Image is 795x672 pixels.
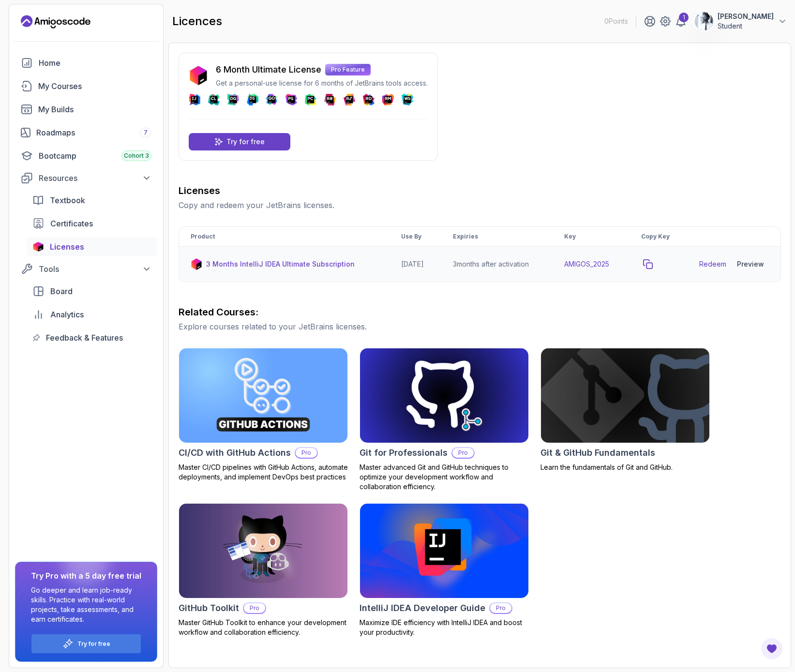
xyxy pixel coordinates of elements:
[39,172,151,184] div: Resources
[641,257,655,271] button: copy-button
[179,618,348,637] p: Master GitHub Toolkit to enhance your development workflow and collaboration efficiency.
[15,169,157,187] button: Resources
[77,640,110,648] a: Try for free
[179,305,781,319] h3: Related Courses:
[604,16,628,26] p: 0 Points
[179,348,348,482] a: CI/CD with GitHub Actions cardCI/CD with GitHub ActionsProMaster CI/CD pipelines with GitHub Acti...
[31,634,141,654] button: Try for free
[27,305,157,324] a: analytics
[179,227,390,247] th: Product
[737,259,764,269] div: Preview
[360,504,528,598] img: IntelliJ IDEA Developer Guide card
[695,12,713,30] img: user profile image
[694,12,787,31] button: user profile image[PERSON_NAME]Student
[179,348,347,443] img: CI/CD with GitHub Actions card
[325,64,371,75] p: Pro Feature
[179,321,781,332] p: Explore courses related to your JetBrains licenses.
[27,214,157,233] a: certificates
[39,150,151,162] div: Bootcamp
[46,332,123,343] span: Feedback & Features
[144,129,148,136] span: 7
[732,254,769,274] button: Preview
[179,504,347,598] img: GitHub Toolkit card
[244,603,265,613] p: Pro
[179,446,291,460] h2: CI/CD with GitHub Actions
[360,446,448,460] h2: Git for Professionals
[216,63,321,76] p: 6 Month Ultimate License
[15,53,157,73] a: home
[15,123,157,142] a: roadmaps
[490,603,511,613] p: Pro
[390,247,441,282] td: [DATE]
[390,227,441,247] th: Use By
[541,348,709,443] img: Git & GitHub Fundamentals card
[179,184,781,197] h3: Licenses
[179,601,239,615] h2: GitHub Toolkit
[50,194,85,206] span: Textbook
[38,104,151,115] div: My Builds
[553,227,629,247] th: Key
[124,152,149,160] span: Cohort 3
[360,348,528,443] img: Git for Professionals card
[760,637,783,660] button: Open Feedback Button
[179,503,348,637] a: GitHub Toolkit cardGitHub ToolkitProMaster GitHub Toolkit to enhance your development workflow an...
[15,260,157,278] button: Tools
[32,242,44,252] img: jetbrains icon
[360,463,529,492] p: Master advanced Git and GitHub techniques to optimize your development workflow and collaboration...
[50,218,93,229] span: Certificates
[189,66,208,85] img: jetbrains icon
[179,463,348,482] p: Master CI/CD pipelines with GitHub Actions, automate deployments, and implement DevOps best pract...
[27,282,157,301] a: board
[360,601,485,615] h2: IntelliJ IDEA Developer Guide
[27,191,157,210] a: textbook
[452,448,474,458] p: Pro
[630,227,688,247] th: Copy Key
[540,446,655,460] h2: Git & GitHub Fundamentals
[172,14,222,29] h2: licences
[699,259,726,269] a: Redeem
[15,76,157,96] a: courses
[360,618,529,637] p: Maximize IDE efficiency with IntelliJ IDEA and boost your productivity.
[360,503,529,637] a: IntelliJ IDEA Developer Guide cardIntelliJ IDEA Developer GuideProMaximize IDE efficiency with In...
[360,348,529,492] a: Git for Professionals cardGit for ProfessionalsProMaster advanced Git and GitHub techniques to op...
[179,199,781,211] p: Copy and redeem your JetBrains licenses.
[31,585,141,624] p: Go deeper and learn job-ready skills. Practice with real-world projects, take assessments, and ea...
[21,14,90,30] a: Landing page
[296,448,317,458] p: Pro
[50,241,84,253] span: Licenses
[50,309,84,320] span: Analytics
[27,237,157,256] a: licenses
[27,328,157,347] a: feedback
[441,227,553,247] th: Expiries
[718,21,774,31] p: Student
[191,258,202,270] img: jetbrains icon
[540,463,710,472] p: Learn the fundamentals of Git and GitHub.
[15,146,157,165] a: bootcamp
[441,247,553,282] td: 3 months after activation
[679,13,689,22] div: 1
[36,127,151,138] div: Roadmaps
[206,259,355,269] p: 3 Months IntelliJ IDEA Ultimate Subscription
[39,57,151,69] div: Home
[216,78,428,88] p: Get a personal-use license for 6 months of JetBrains tools access.
[50,285,73,297] span: Board
[38,80,151,92] div: My Courses
[39,263,151,275] div: Tools
[675,15,687,27] a: 1
[15,100,157,119] a: builds
[540,348,710,472] a: Git & GitHub Fundamentals cardGit & GitHub FundamentalsLearn the fundamentals of Git and GitHub.
[718,12,774,21] p: [PERSON_NAME]
[226,137,265,147] p: Try for free
[553,247,629,282] td: AMIGOS_2025
[189,133,290,150] a: Try for free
